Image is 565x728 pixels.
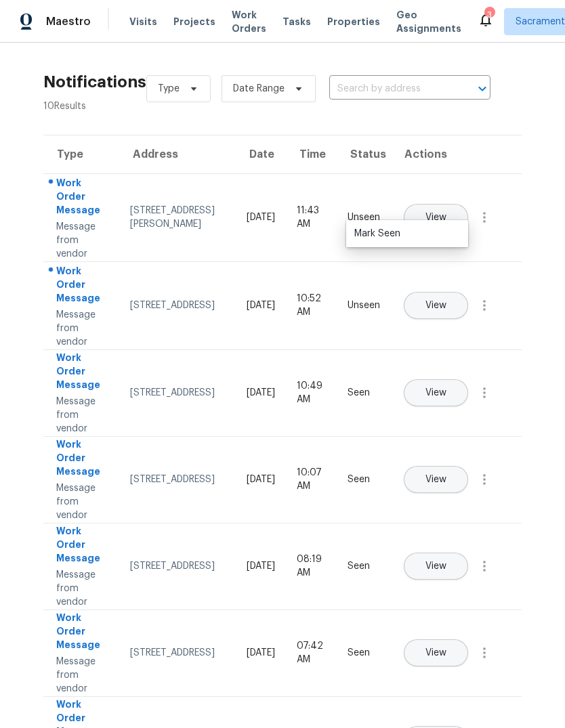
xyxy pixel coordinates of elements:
[56,395,108,435] div: Message from vendor
[129,15,157,28] span: Visits
[348,386,380,400] div: Seen
[297,639,326,666] div: 07:42 AM
[327,15,380,28] span: Properties
[391,135,522,173] th: Actions
[425,301,446,311] span: View
[173,15,215,28] span: Projects
[247,211,275,224] div: [DATE]
[56,611,108,655] div: Work Order Message
[396,8,461,35] span: Geo Assignments
[56,264,108,308] div: Work Order Message
[56,655,108,695] div: Message from vendor
[404,466,468,493] button: View
[247,646,275,660] div: [DATE]
[247,386,275,400] div: [DATE]
[484,8,494,22] div: 3
[425,475,446,485] span: View
[130,299,225,312] div: [STREET_ADDRESS]
[43,100,146,113] div: 10 Results
[282,17,311,26] span: Tasks
[56,176,108,220] div: Work Order Message
[119,135,236,173] th: Address
[286,135,337,173] th: Time
[404,639,468,666] button: View
[233,82,285,95] span: Date Range
[404,204,468,231] button: View
[297,379,326,406] div: 10:49 AM
[56,524,108,568] div: Work Order Message
[232,8,266,35] span: Work Orders
[247,559,275,573] div: [DATE]
[297,466,326,493] div: 10:07 AM
[56,308,108,349] div: Message from vendor
[130,473,225,486] div: [STREET_ADDRESS]
[425,213,446,223] span: View
[354,227,460,240] div: Mark Seen
[43,75,146,89] h2: Notifications
[56,220,108,261] div: Message from vendor
[43,135,119,173] th: Type
[348,646,380,660] div: Seen
[297,204,326,231] div: 11:43 AM
[130,204,225,231] div: [STREET_ADDRESS][PERSON_NAME]
[236,135,286,173] th: Date
[404,379,468,406] button: View
[130,559,225,573] div: [STREET_ADDRESS]
[130,646,225,660] div: [STREET_ADDRESS]
[404,292,468,319] button: View
[425,388,446,398] span: View
[56,568,108,609] div: Message from vendor
[247,473,275,486] div: [DATE]
[130,386,225,400] div: [STREET_ADDRESS]
[297,553,326,580] div: 08:19 AM
[158,82,180,95] span: Type
[247,299,275,312] div: [DATE]
[425,561,446,572] span: View
[348,211,380,224] div: Unseen
[297,292,326,319] div: 10:52 AM
[56,481,108,522] div: Message from vendor
[473,79,492,98] button: Open
[329,79,453,100] input: Search by address
[348,473,380,486] div: Seen
[404,553,468,580] button: View
[348,559,380,573] div: Seen
[425,648,446,658] span: View
[348,299,380,312] div: Unseen
[46,15,91,28] span: Maestro
[56,351,108,395] div: Work Order Message
[56,437,108,481] div: Work Order Message
[337,135,391,173] th: Status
